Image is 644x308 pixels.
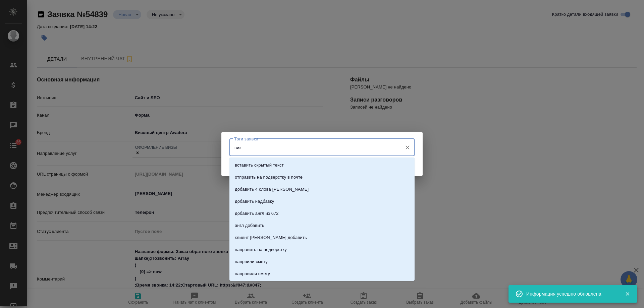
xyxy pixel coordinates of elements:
p: отправить на подверстку в почте [235,174,303,181]
p: англ добавить [235,222,264,229]
p: добавить англ из 672 [235,210,279,217]
div: Информация успешно обновлена [526,291,615,297]
p: добавить 4 слова [PERSON_NAME] [235,186,309,193]
p: направить на подверстку [235,246,287,253]
p: добавить надбавку [235,198,274,205]
p: направили смету [235,270,270,277]
button: Закрыть [621,291,634,297]
p: напрвили смету [235,258,268,265]
p: вставить скрытый текст [235,162,284,169]
button: Очистить [403,143,412,152]
p: клиент [PERSON_NAME] добавить [235,234,307,241]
